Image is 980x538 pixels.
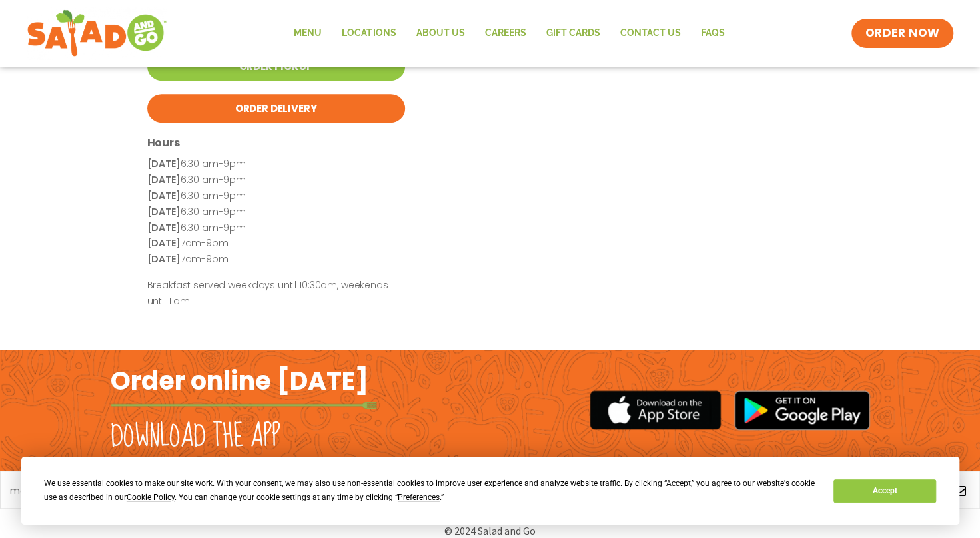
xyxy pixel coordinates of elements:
p: 6:30 am-9pm [147,156,405,172]
h3: Hours [147,136,405,150]
img: google_play [734,390,870,430]
p: 6:30 am-9pm [147,172,405,188]
a: Menu [284,18,332,49]
p: 7am-9pm [147,252,405,268]
div: Cookie Consent Prompt [21,457,959,525]
a: Locations [332,18,406,49]
a: ORDER NOW [851,19,953,48]
p: 6:30 am-9pm [147,204,405,220]
strong: [DATE] [147,221,181,234]
a: meet chef [PERSON_NAME] [10,486,137,495]
span: Preferences [398,493,440,502]
a: Careers [474,18,536,49]
a: Order Delivery [147,94,405,123]
a: About Us [406,18,474,49]
img: appstore [590,388,721,431]
a: FAQs [690,18,734,49]
div: We use essential cookies to make our site work. With your consent, we may also use non-essential ... [44,477,817,505]
a: Contact Us [610,18,690,49]
nav: Menu [284,18,734,49]
strong: [DATE] [147,189,181,202]
a: GIFT CARDS [536,18,610,49]
p: 6:30 am-9pm [147,220,405,236]
button: Accept [833,479,936,503]
img: new-SAG-logo-768×292 [27,7,167,60]
strong: [DATE] [147,236,181,250]
h2: Order online [DATE] [111,364,368,397]
strong: [DATE] [147,157,181,170]
img: fork [111,402,377,409]
strong: [DATE] [147,205,181,218]
strong: [DATE] [147,173,181,186]
p: 7am-9pm [147,236,405,252]
p: 6:30 am-9pm [147,188,405,204]
span: Cookie Policy [127,493,175,502]
h2: Download the app [111,418,280,455]
p: Breakfast served weekdays until 10:30am, weekends until 11am. [147,278,405,310]
span: ORDER NOW [865,25,939,41]
strong: [DATE] [147,252,181,266]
